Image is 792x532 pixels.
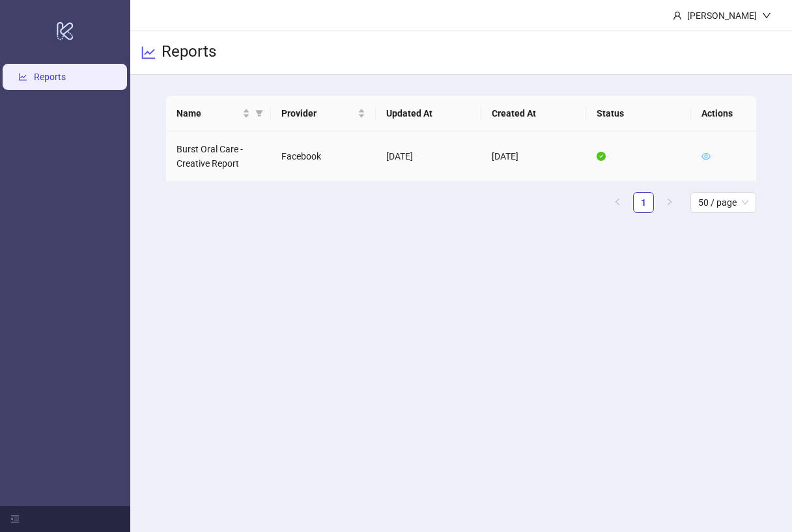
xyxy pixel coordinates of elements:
[166,96,271,132] th: Name
[673,11,682,20] span: user
[253,104,266,123] span: filter
[634,193,653,212] a: 1
[607,192,628,213] li: Previous Page
[691,96,756,132] th: Actions
[597,152,606,161] span: check-circle
[271,96,376,132] th: Provider
[690,192,756,213] div: Page Size
[255,109,263,117] span: filter
[281,106,355,120] span: Provider
[614,198,621,206] span: left
[376,132,481,182] td: [DATE]
[166,132,271,182] td: Burst Oral Care - Creative Report
[698,193,748,212] span: 50 / page
[682,8,762,23] div: [PERSON_NAME]
[762,11,771,20] span: down
[376,96,481,132] th: Updated At
[162,42,216,64] h3: Reports
[701,152,711,161] span: eye
[177,106,240,120] span: Name
[633,192,654,213] li: 1
[607,192,628,213] button: left
[659,192,680,213] li: Next Page
[666,198,673,206] span: right
[271,132,376,182] td: Facebook
[10,514,20,524] span: menu-fold
[659,192,680,213] button: right
[141,45,156,61] span: line-chart
[481,132,586,182] td: [DATE]
[481,96,586,132] th: Created At
[34,72,66,82] a: Reports
[701,151,711,161] a: eye
[586,96,691,132] th: Status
